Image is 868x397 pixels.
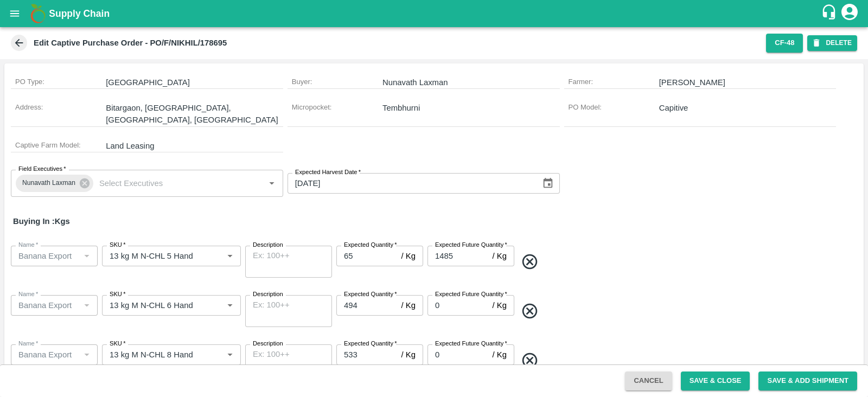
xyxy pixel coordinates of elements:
[14,249,76,263] input: Name
[401,250,416,262] p: / Kg
[223,249,237,263] button: Open
[344,241,397,249] label: Expected Quantity
[401,349,416,361] p: / Kg
[110,340,125,348] label: SKU
[427,295,488,316] input: 0.0
[110,241,125,249] label: SKU
[292,102,378,113] h6: Micropocket :
[105,298,206,312] input: SKU
[435,290,507,299] label: Expected Future Quantity
[18,340,38,348] label: Name
[2,1,27,26] button: open drawer
[223,298,237,312] button: Open
[681,372,750,390] button: Save & Close
[16,175,93,192] div: Nunavath Laxman
[336,344,397,365] input: 0.0
[807,35,857,51] button: DELETE
[382,102,560,114] p: Tembhurni
[49,6,821,21] a: Supply Chain
[292,76,378,87] h6: Buyer :
[336,246,397,266] input: 0.0
[34,39,227,47] b: Edit Captive Purchase Order - PO/F/NIKHIL/178695
[110,290,125,299] label: SKU
[14,298,76,312] input: Name
[18,165,66,174] label: Field Executives
[106,76,283,88] p: [GEOGRAPHIC_DATA]
[435,241,507,249] label: Expected Future Quantity
[427,344,488,365] input: 0.0
[105,249,206,263] input: SKU
[295,168,361,177] label: Expected Harvest Date
[105,348,206,362] input: SKU
[223,348,237,362] button: Open
[569,102,655,113] h6: PO Model :
[625,372,672,390] button: Cancel
[18,241,38,249] label: Name
[493,250,507,262] p: / Kg
[253,241,283,249] label: Description
[821,4,840,23] div: customer-support
[766,34,803,53] button: CF-48
[382,76,560,88] p: Nunavath Laxman
[27,3,49,24] img: logo
[435,340,507,348] label: Expected Future Quantity
[15,140,101,151] h6: Captive Farm Model :
[344,340,397,348] label: Expected Quantity
[569,76,655,87] h6: Farmer :
[659,102,837,114] p: Capitive
[265,176,279,190] button: Open
[288,173,533,194] input: Select Date
[538,173,558,194] button: Choose date, selected date is Sep 28, 2025
[15,76,101,87] h6: PO Type :
[493,299,507,311] p: / Kg
[659,76,837,88] p: [PERSON_NAME]
[253,290,283,299] label: Description
[427,246,488,266] input: 0.0
[106,140,283,152] p: Land Leasing
[18,290,38,299] label: Name
[493,349,507,361] p: / Kg
[95,176,248,190] input: Select Executives
[106,102,283,126] p: Bitargaon, [GEOGRAPHIC_DATA], [GEOGRAPHIC_DATA], [GEOGRAPHIC_DATA]
[253,340,283,348] label: Description
[840,2,859,25] div: account of current user
[401,299,416,311] p: / Kg
[9,210,74,233] h6: Buying In : Kgs
[49,8,110,19] b: Supply Chain
[15,102,101,113] h6: Address :
[336,295,397,316] input: 0.0
[14,348,76,362] input: Name
[758,372,857,390] button: Save & Add Shipment
[16,177,82,189] span: Nunavath Laxman
[344,290,397,299] label: Expected Quantity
